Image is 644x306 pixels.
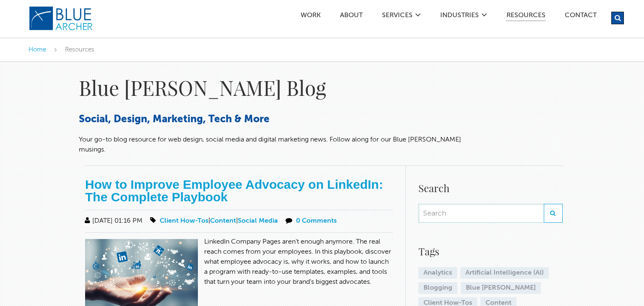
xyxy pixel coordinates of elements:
a: Resources [506,12,546,21]
h4: Tags [418,244,563,259]
img: Blue Archer Logo [29,6,93,31]
a: ABOUT [340,12,363,21]
p: LinkedIn Company Pages aren’t enough anymore. The real reach comes from your employees. In this p... [85,237,393,287]
a: 0 Comments [296,218,337,224]
a: Work [300,12,321,21]
a: How to Improve Employee Advocacy on LinkedIn: The Complete Playbook [85,177,383,204]
a: Artificial Intelligence (AI) [460,267,549,279]
a: Client How-Tos [160,218,208,224]
input: Search [418,204,544,223]
a: SERVICES [382,12,413,21]
span: Resources [65,46,94,53]
h4: Search [418,180,563,195]
span: | | [148,218,280,224]
p: Your go-to blog resource for web design, social media and digital marketing news. Follow along fo... [79,135,465,155]
a: Content [210,218,236,224]
a: Industries [440,12,479,21]
a: Home [29,46,46,53]
a: Blogging [418,282,457,294]
a: Blue [PERSON_NAME] [461,282,541,294]
a: Social Media [238,218,278,224]
h1: Blue [PERSON_NAME] Blog [79,75,465,100]
a: Contact [564,12,597,21]
a: Analytics [418,267,457,279]
h3: Social, Design, Marketing, Tech & More [79,113,465,126]
span: [DATE] 01:16 PM [83,218,143,224]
